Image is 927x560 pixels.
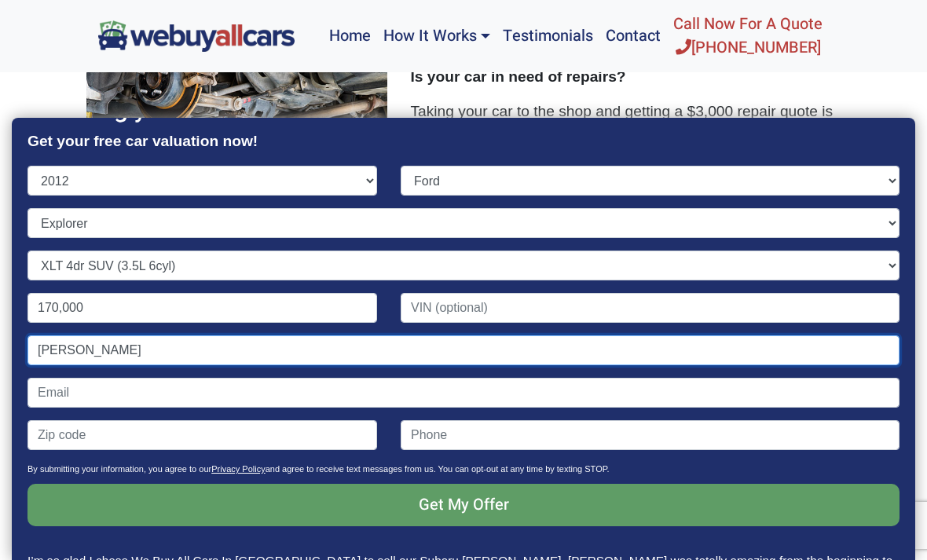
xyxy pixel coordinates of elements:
[27,166,900,551] form: Contact form
[401,293,900,323] input: VIN (optional)
[27,463,900,484] p: By submitting your information, you agree to our and agree to receive text messages from us. You ...
[27,293,377,323] input: Mileage
[411,68,626,85] strong: Is your car in need of repairs?
[323,6,377,66] a: Home
[599,6,667,66] a: Contact
[377,6,496,66] a: How It Works
[27,335,900,365] input: Name
[401,420,900,450] input: Phone
[411,101,841,168] p: Taking your car to the shop and getting a $3,000 repair quote is a huge burden. We'll buy your ca...
[27,133,258,149] strong: Get your free car valuation now!
[667,6,829,66] a: Call Now For A Quote[PHONE_NUMBER]
[211,464,265,474] a: Privacy Policy
[27,484,900,526] input: Get My Offer
[27,420,377,450] input: Zip code
[496,6,599,66] a: Testimonials
[98,20,295,51] img: We Buy All Cars in NJ logo
[27,378,900,408] input: Email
